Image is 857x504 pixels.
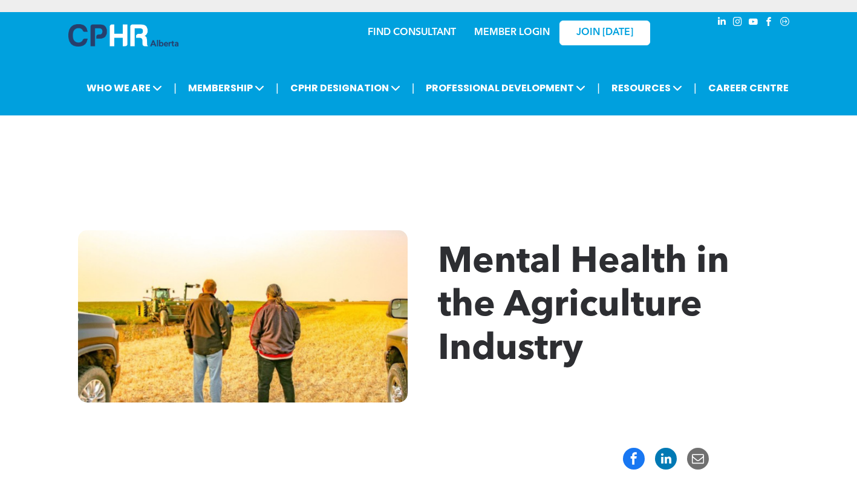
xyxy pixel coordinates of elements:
[68,24,178,47] img: A blue and white logo for cp alberta
[174,76,177,100] li: |
[368,28,456,37] a: FIND CONSULTANT
[438,245,729,368] span: Mental Health in the Agriculture Industry
[715,15,729,31] a: linkedin
[731,15,745,31] a: instagram
[694,76,697,100] li: |
[705,77,792,99] a: CAREER CENTRE
[763,15,776,31] a: facebook
[576,27,633,39] span: JOIN [DATE]
[184,77,268,99] span: MEMBERSHIP
[474,28,550,37] a: MEMBER LOGIN
[412,76,415,100] li: |
[559,21,650,45] a: JOIN [DATE]
[747,15,760,31] a: youtube
[778,15,792,31] a: Social network
[276,76,279,100] li: |
[422,77,589,99] span: PROFESSIONAL DEVELOPMENT
[608,77,686,99] span: RESOURCES
[287,77,404,99] span: CPHR DESIGNATION
[597,76,600,100] li: |
[83,77,166,99] span: WHO WE ARE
